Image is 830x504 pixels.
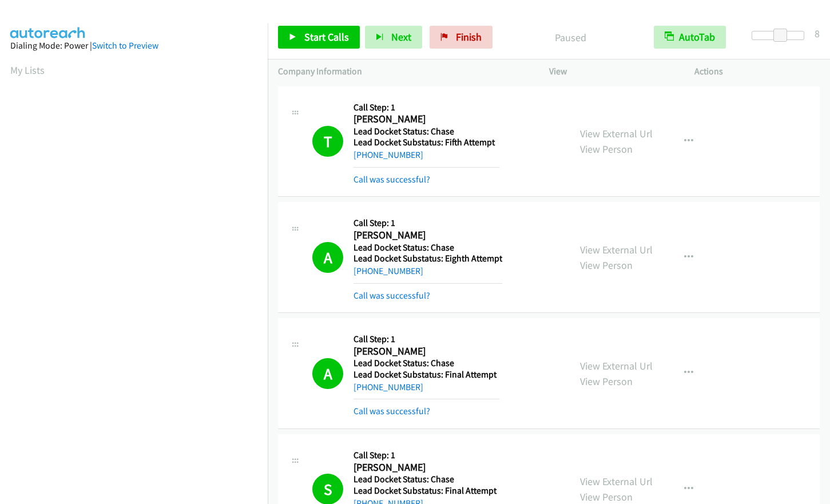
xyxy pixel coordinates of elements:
[354,229,499,242] h2: [PERSON_NAME]
[580,243,653,256] a: View External Url
[580,490,633,503] a: View Person
[354,113,499,126] h2: [PERSON_NAME]
[354,217,502,229] h5: Call Step: 1
[354,137,499,148] h5: Lead Docket Substatus: Fifth Attempt
[312,242,343,273] h1: A
[508,30,633,45] p: Paused
[580,375,633,388] a: View Person
[312,126,343,157] h1: T
[391,30,411,43] span: Next
[580,475,653,488] a: View External Url
[430,26,493,49] a: Finish
[815,26,820,41] div: 8
[278,65,529,78] p: Company Information
[694,65,820,78] p: Actions
[354,102,499,113] h5: Call Step: 1
[10,64,45,77] a: My Lists
[354,406,430,416] a: Call was successful?
[354,358,499,369] h5: Lead Docket Status: Chase
[354,369,499,380] h5: Lead Docket Substatus: Final Attempt
[354,345,499,358] h2: [PERSON_NAME]
[549,65,674,78] p: View
[354,253,502,264] h5: Lead Docket Substatus: Eighth Attempt
[312,358,343,389] h1: A
[10,39,257,53] div: Dialing Mode: Power |
[354,382,423,392] a: [PHONE_NUMBER]
[92,40,158,51] a: Switch to Preview
[354,126,499,137] h5: Lead Docket Status: Chase
[354,334,499,345] h5: Call Step: 1
[654,26,726,49] button: AutoTab
[354,485,499,497] h5: Lead Docket Substatus: Final Attempt
[354,149,423,160] a: [PHONE_NUMBER]
[365,26,422,49] button: Next
[354,474,499,485] h5: Lead Docket Status: Chase
[580,127,653,140] a: View External Url
[580,259,633,272] a: View Person
[456,30,482,43] span: Finish
[354,265,423,276] a: [PHONE_NUMBER]
[580,359,653,372] a: View External Url
[354,461,499,474] h2: [PERSON_NAME]
[278,26,360,49] a: Start Calls
[797,207,830,297] iframe: Resource Center
[354,290,430,301] a: Call was successful?
[580,142,633,156] a: View Person
[304,30,349,43] span: Start Calls
[354,174,430,185] a: Call was successful?
[354,450,499,461] h5: Call Step: 1
[354,242,502,253] h5: Lead Docket Status: Chase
